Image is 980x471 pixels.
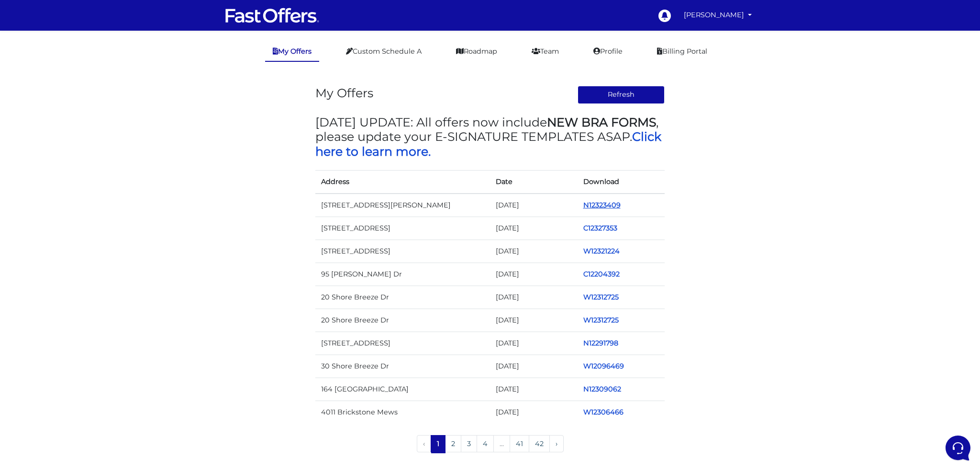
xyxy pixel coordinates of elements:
[583,270,620,278] a: C12204392
[40,80,147,90] p: You: ok
[431,435,445,452] span: 1
[583,293,619,301] a: W12312725
[461,435,477,452] a: 3
[490,332,578,355] td: [DATE]
[82,321,110,330] p: Messages
[315,115,665,159] h3: [DATE] UPDATE: All offers now include , please update your E-SIGNATURE TEMPLATES ASAP.
[445,435,461,452] a: 2
[583,224,617,232] a: C12327353
[8,8,161,38] h2: Hello [PERSON_NAME] 👋
[944,434,972,462] iframe: Customerly Messenger Launcher
[15,54,78,61] span: Your Conversations
[315,170,490,194] th: Address
[315,309,490,332] td: 20 Shore Breeze Dr
[155,54,176,61] a: See all
[490,240,578,263] td: [DATE]
[40,69,147,79] span: Aura
[265,42,319,62] a: My Offers
[40,106,152,115] span: Fast Offers Support
[15,107,34,126] img: dark
[477,435,494,452] a: 4
[22,194,156,203] input: Search for an Article...
[547,115,656,129] strong: NEW BRA FORMS
[490,401,578,424] td: [DATE]
[29,321,45,330] p: Home
[490,378,578,401] td: [DATE]
[448,42,505,61] a: Roadmap
[583,316,619,324] a: W12312725
[417,435,431,453] li: « Previous
[315,401,490,424] td: 4011 Brickstone Mews
[490,309,578,332] td: [DATE]
[649,42,715,61] a: Billing Portal
[315,129,661,158] a: Click here to learn more.
[490,286,578,309] td: [DATE]
[69,140,134,148] span: Start a Conversation
[67,308,125,330] button: Messages
[524,42,567,61] a: Team
[315,378,490,401] td: 164 [GEOGRAPHIC_DATA]
[157,106,176,115] p: [DATE]
[315,355,490,378] td: 30 Shore Breeze Dr
[490,170,578,194] th: Date
[119,173,176,181] a: Open Help Center
[578,86,665,104] button: Refresh
[15,70,34,89] img: dark
[315,263,490,286] td: 95 [PERSON_NAME] Dr
[549,435,564,452] a: Next »
[338,42,429,61] a: Custom Schedule A
[583,408,624,416] a: W12306466
[148,321,161,330] p: Help
[315,194,490,217] td: [STREET_ADDRESS][PERSON_NAME]
[15,173,65,181] span: Find an Answer
[583,247,620,255] a: W12321224
[125,308,184,330] button: Help
[583,362,624,370] a: W12096469
[586,42,630,61] a: Profile
[315,240,490,263] td: [STREET_ADDRESS]
[315,286,490,309] td: 20 Shore Breeze Dr
[583,201,621,209] a: N12323409
[583,385,621,393] a: N12309062
[8,308,67,330] button: Home
[490,217,578,240] td: [DATE]
[315,86,373,100] h3: My Offers
[11,102,180,131] a: Fast Offers SupportYou:thanks for your help![DATE]
[583,339,618,347] a: N12291798
[490,355,578,378] td: [DATE]
[578,170,665,194] th: Download
[15,135,176,154] button: Start a Conversation
[11,65,180,94] a: AuraYou:ok2mo ago
[315,332,490,355] td: [STREET_ADDRESS]
[529,435,550,452] a: 42
[153,69,176,78] p: 2mo ago
[490,194,578,217] td: [DATE]
[490,263,578,286] td: [DATE]
[680,6,756,24] a: [PERSON_NAME]
[315,217,490,240] td: [STREET_ADDRESS]
[510,435,529,452] a: 41
[40,117,152,127] p: You: thanks for your help!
